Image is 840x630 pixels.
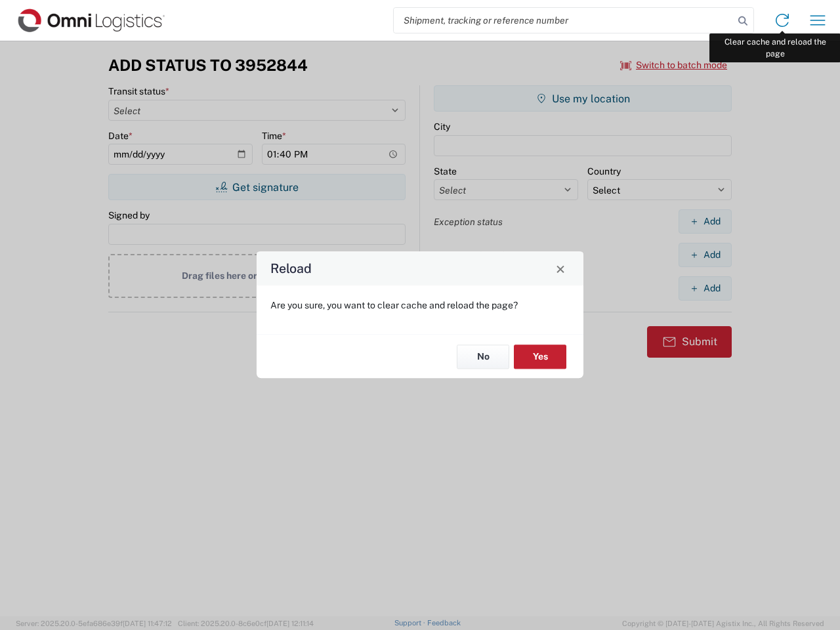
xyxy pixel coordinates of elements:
button: Close [551,259,570,278]
button: No [457,345,509,369]
h4: Reload [270,259,312,278]
p: Are you sure, you want to clear cache and reload the page? [270,299,570,311]
input: Shipment, tracking or reference number [394,8,734,33]
button: Yes [514,345,566,369]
